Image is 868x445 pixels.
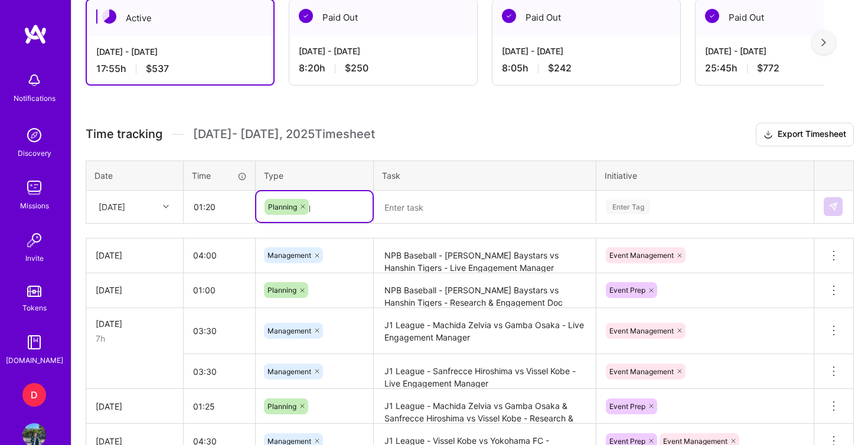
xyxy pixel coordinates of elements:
[299,45,468,57] div: [DATE] - [DATE]
[25,252,44,264] div: Invite
[267,367,311,376] span: Management
[502,62,671,74] div: 8:05 h
[267,251,311,260] span: Management
[192,169,247,182] div: Time
[99,201,125,213] div: [DATE]
[299,62,468,74] div: 8:20 h
[375,390,595,423] textarea: J1 League - Machida Zelvia vs Gamba Osaka & Sanfrecce Hiroshima vs Vissel Kobe - Research & Engag...
[609,367,674,376] span: Event Management
[609,251,674,260] span: Event Management
[96,332,174,345] div: 7h
[22,383,46,407] div: D
[27,286,41,297] img: tokens
[375,355,595,388] textarea: J1 League - Sanfrecce Hiroshima vs Vissel Kobe - Live Engagement Manager
[20,199,49,212] div: Missions
[267,286,296,295] span: Planning
[502,45,671,57] div: [DATE] - [DATE]
[96,45,264,58] div: [DATE] - [DATE]
[605,169,805,182] div: Initiative
[22,302,47,314] div: Tokens
[96,318,174,330] div: [DATE]
[96,63,264,75] div: 17:55 h
[609,326,674,335] span: Event Management
[256,161,374,190] th: Type
[22,123,46,147] img: discovery
[19,383,49,407] a: D
[828,202,838,211] img: Submit
[705,9,719,23] img: Paid Out
[267,402,296,411] span: Planning
[96,284,174,296] div: [DATE]
[96,249,174,261] div: [DATE]
[548,62,572,74] span: $242
[756,123,854,146] button: Export Timesheet
[86,161,184,190] th: Date
[184,240,255,271] input: HH:MM
[184,274,255,306] input: HH:MM
[22,331,46,354] img: guide book
[609,402,645,411] span: Event Prep
[163,204,169,210] i: icon Chevron
[609,286,645,295] span: Event Prep
[345,62,368,74] span: $250
[502,9,516,23] img: Paid Out
[184,315,255,346] input: HH:MM
[299,9,313,23] img: Paid Out
[184,191,254,222] input: HH:MM
[86,127,162,142] span: Time tracking
[22,176,46,199] img: teamwork
[184,356,255,387] input: HH:MM
[24,24,47,45] img: logo
[763,129,773,141] i: icon Download
[6,354,63,367] div: [DOMAIN_NAME]
[14,92,56,104] div: Notifications
[96,400,174,413] div: [DATE]
[267,326,311,335] span: Management
[102,9,116,24] img: Active
[184,391,255,422] input: HH:MM
[606,198,650,216] div: Enter Tag
[375,240,595,272] textarea: NPB Baseball - [PERSON_NAME] Baystars vs Hanshin Tigers - Live Engagement Manager
[374,161,596,190] th: Task
[193,127,375,142] span: [DATE] - [DATE] , 2025 Timesheet
[22,68,46,92] img: bell
[375,274,595,307] textarea: NPB Baseball - [PERSON_NAME] Baystars vs Hanshin Tigers - Research & Engagement Doc
[18,147,51,159] div: Discovery
[375,309,595,354] textarea: J1 League - Machida Zelvia vs Gamba Osaka - Live Engagement Manager
[268,202,297,211] span: Planning
[757,62,779,74] span: $772
[22,228,46,252] img: Invite
[821,38,826,47] img: right
[146,63,169,75] span: $537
